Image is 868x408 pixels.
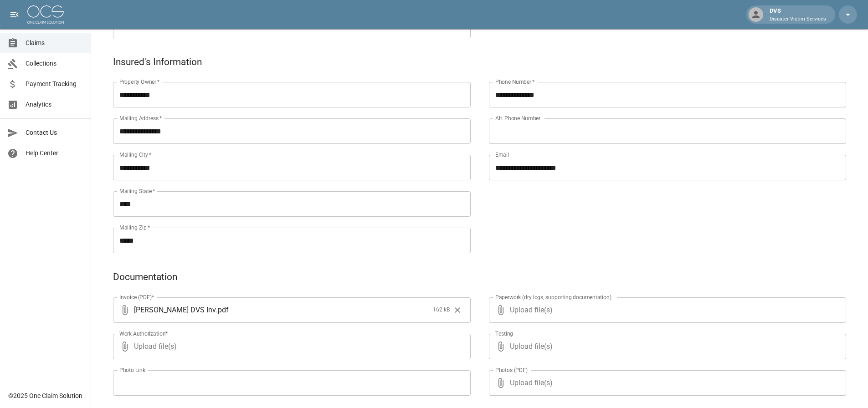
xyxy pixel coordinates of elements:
img: ocs-logo-white-transparent.png [27,5,64,24]
span: Payment Tracking [26,79,83,89]
label: Mailing City [119,151,152,158]
div: © 2025 One Claim Solution [8,391,82,400]
span: Upload file(s) [510,334,822,359]
label: Mailing Address [119,114,162,122]
label: Testing [495,330,513,337]
span: . pdf [216,305,229,315]
label: Mailing Zip [119,224,150,231]
span: 162 kB [433,306,450,315]
span: Help Center [26,148,83,158]
label: Invoice (PDF)* [119,293,154,301]
span: Upload file(s) [510,297,822,323]
button: Clear [451,303,464,317]
span: Upload file(s) [510,370,822,396]
button: open drawer [5,5,24,24]
div: DVS [766,6,830,23]
span: [PERSON_NAME] DVS Inv [134,305,216,315]
p: Disaster Victim Services [770,15,826,23]
label: Photos (PDF) [495,366,528,374]
span: Upload file(s) [134,334,446,359]
label: Alt. Phone Number [495,114,540,122]
span: Analytics [26,100,83,109]
span: Collections [26,59,83,68]
label: Photo Link [119,366,145,374]
label: Work Authorization* [119,330,168,337]
span: Claims [26,38,83,48]
label: Email [495,151,509,158]
label: Phone Number [495,78,534,86]
label: Paperwork (dry logs, supporting documentation) [495,293,611,301]
label: Property Owner [119,78,160,86]
span: Contact Us [26,128,83,138]
label: Mailing State [119,187,155,195]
